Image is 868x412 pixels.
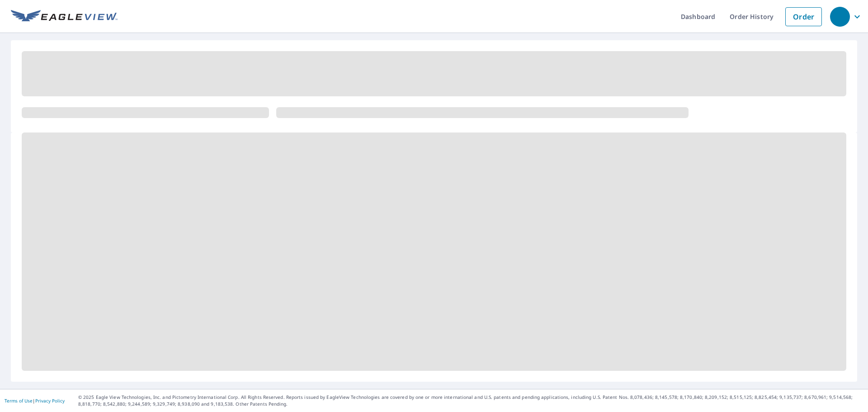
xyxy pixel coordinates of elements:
[78,394,863,407] p: © 2025 Eagle View Technologies, Inc. and Pictometry International Corp. All Rights Reserved. Repo...
[11,10,118,24] img: EV Logo
[785,7,822,26] a: Order
[35,398,65,404] a: Privacy Policy
[5,398,33,404] a: Terms of Use
[5,398,65,403] p: |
